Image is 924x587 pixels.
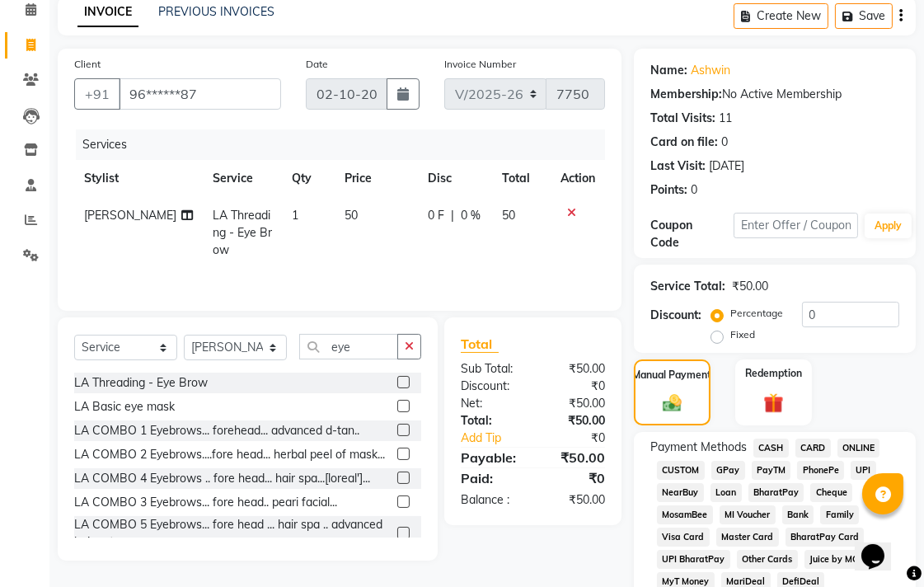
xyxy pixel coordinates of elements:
div: Card on file: [650,134,718,151]
div: LA COMBO 1 Eyebrows... forehead... advanced d-tan.. [74,422,359,439]
div: LA COMBO 5 Eyebrows... fore head ... hair spa .. advanced hair cut [74,516,391,551]
a: Ashwin [691,62,730,79]
div: Net: [448,395,533,412]
div: LA Threading - Eye Brow [74,374,208,392]
div: ₹50.00 [533,448,618,467]
span: PhonePe [797,461,844,480]
div: Total Visits: [650,110,715,127]
input: Search or Scan [299,334,398,359]
div: 0 [721,134,728,151]
label: Redemption [745,366,802,381]
span: MosamBee [657,505,713,524]
div: ₹50.00 [533,395,618,412]
span: Family [820,505,859,524]
span: MI Voucher [720,505,776,524]
img: _cash.svg [657,392,687,414]
div: Discount: [650,307,701,324]
input: Enter Offer / Coupon Code [734,213,858,238]
div: Balance : [448,491,533,509]
div: No Active Membership [650,86,899,103]
span: ONLINE [837,439,880,458]
div: LA COMBO 2 Eyebrows....fore head... herbal peel of mask... [74,446,385,463]
label: Fixed [730,327,755,342]
iframe: chat widget [855,521,908,571]
div: Service Total: [650,278,725,295]
label: Client [74,57,101,72]
img: _gift.svg [757,391,790,416]
th: Action [551,160,605,197]
th: Price [335,160,418,197]
span: Payment Methods [650,439,747,456]
div: ₹50.00 [732,278,768,295]
div: Coupon Code [650,217,734,251]
span: BharatPay Card [786,528,865,547]
div: ₹50.00 [533,491,618,509]
div: ₹50.00 [533,412,618,430]
input: Search by Name/Mobile/Email/Code [119,78,281,110]
span: Master Card [716,528,779,547]
span: [PERSON_NAME] [84,208,176,223]
span: Total [461,336,499,353]
span: CASH [753,439,789,458]
th: Qty [282,160,335,197]
div: [DATE] [709,157,744,175]
div: Discount: [448,378,533,395]
span: 50 [502,208,515,223]
span: CUSTOM [657,461,705,480]
div: LA Basic eye mask [74,398,175,416]
label: Invoice Number [444,57,516,72]
span: UPI BharatPay [657,550,730,569]
div: 0 [691,181,697,199]
span: GPay [711,461,745,480]
span: 0 F [428,207,444,224]
span: PayTM [752,461,791,480]
button: Apply [865,214,912,238]
span: Cheque [810,483,852,502]
span: | [451,207,454,224]
a: PREVIOUS INVOICES [158,4,274,19]
span: 1 [292,208,298,223]
div: ₹0 [533,468,618,488]
span: Bank [782,505,814,524]
div: Last Visit: [650,157,706,175]
label: Percentage [730,306,783,321]
div: Name: [650,62,687,79]
span: BharatPay [748,483,804,502]
button: Save [835,3,893,29]
a: Add Tip [448,430,547,447]
span: 50 [345,208,358,223]
span: UPI [851,461,876,480]
div: Sub Total: [448,360,533,378]
label: Manual Payment [633,368,712,383]
span: Juice by MCB [804,550,870,569]
th: Total [492,160,551,197]
button: +91 [74,78,120,110]
label: Date [306,57,328,72]
span: Visa Card [657,528,710,547]
span: 0 % [461,207,481,224]
div: Payable: [448,448,533,467]
div: 11 [719,110,732,127]
div: LA COMBO 4 Eyebrows .. fore head... hair spa...[loreal']... [74,470,370,487]
div: LA COMBO 3 Eyebrows... fore head.. peari facial... [74,494,337,511]
th: Service [203,160,283,197]
span: CARD [795,439,831,458]
span: Loan [711,483,742,502]
div: Membership: [650,86,722,103]
span: LA Threading - Eye Brow [213,208,272,257]
span: NearBuy [657,483,704,502]
div: Services [76,129,617,160]
th: Disc [418,160,492,197]
div: Paid: [448,468,533,488]
div: Points: [650,181,687,199]
div: ₹0 [547,430,617,447]
div: ₹0 [533,378,618,395]
th: Stylist [74,160,203,197]
span: Other Cards [737,550,798,569]
div: Total: [448,412,533,430]
button: Create New [734,3,828,29]
div: ₹50.00 [533,360,618,378]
